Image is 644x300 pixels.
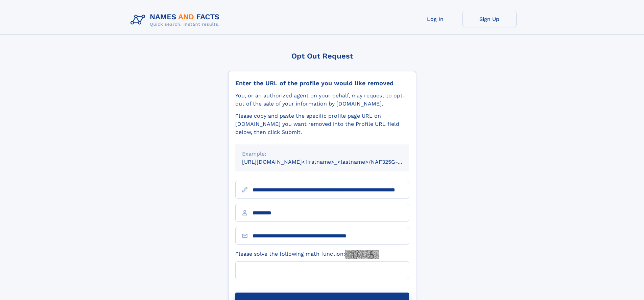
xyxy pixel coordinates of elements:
a: Log In [408,11,462,27]
a: Sign Up [462,11,517,27]
label: Please solve the following math function: [235,250,379,259]
div: Example: [242,150,402,158]
div: Please copy and paste the specific profile page URL on [DOMAIN_NAME] you want removed into the Pr... [235,112,409,136]
div: You, or an authorized agent on your behalf, may request to opt-out of the sale of your informatio... [235,92,409,108]
small: [URL][DOMAIN_NAME]<firstname>_<lastname>/NAF325G-xxxxxxxx [242,159,422,165]
div: Opt Out Request [228,52,416,60]
div: Enter the URL of the profile you would like removed [235,79,409,87]
img: Logo Names and Facts [128,11,225,29]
